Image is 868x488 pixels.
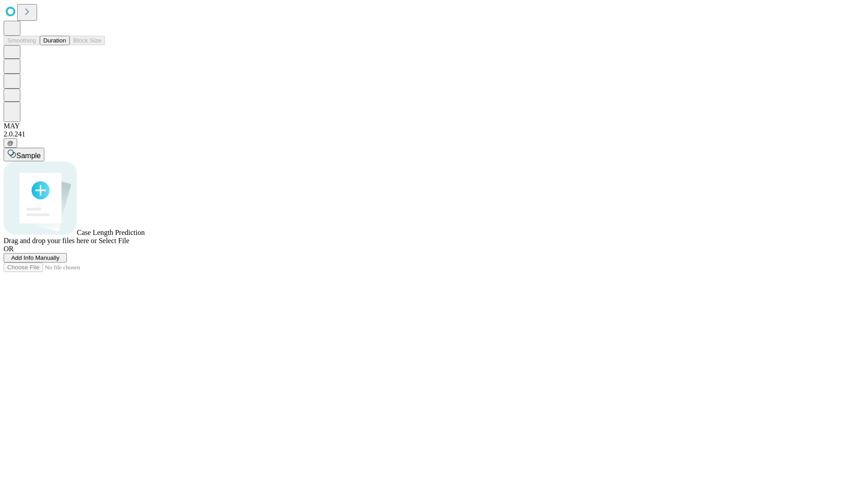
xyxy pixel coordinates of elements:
[40,36,70,45] button: Duration
[4,130,864,138] div: 2.0.241
[99,237,129,244] span: Select File
[4,138,17,148] button: @
[77,229,145,236] span: Case Length Prediction
[4,122,864,130] div: MAY
[4,237,97,244] span: Drag and drop your files here or
[4,253,67,263] button: Add Info Manually
[70,36,105,45] button: Block Size
[7,140,14,146] span: @
[4,148,44,161] button: Sample
[4,36,40,45] button: Smoothing
[11,254,60,261] span: Add Info Manually
[16,152,41,160] span: Sample
[4,245,14,253] span: OR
